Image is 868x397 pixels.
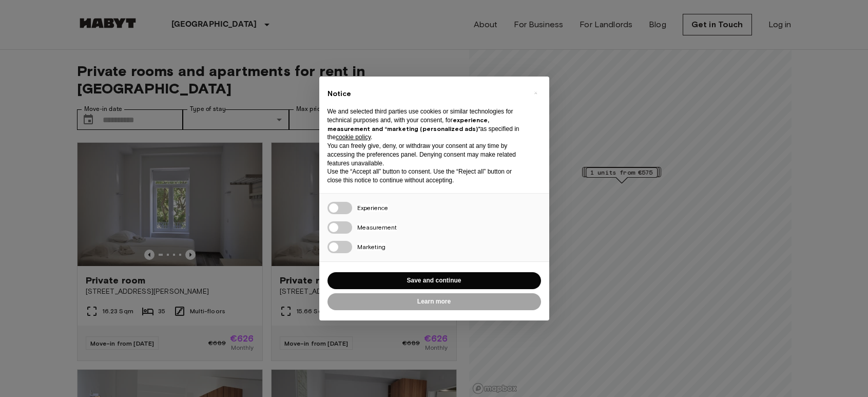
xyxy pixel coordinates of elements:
button: Close this notice [528,85,544,101]
a: cookie policy [336,134,371,141]
span: Experience [357,204,388,212]
span: Marketing [357,243,385,251]
p: Use the “Accept all” button to consent. Use the “Reject all” button or close this notice to conti... [327,167,525,185]
span: Measurement [357,223,397,231]
strong: experience, measurement and “marketing (personalized ads)” [327,116,489,133]
button: Learn more [327,293,541,310]
span: × [534,87,537,99]
button: Save and continue [327,272,541,289]
p: You can freely give, deny, or withdraw your consent at any time by accessing the preferences pane... [327,142,525,167]
h2: Notice [327,89,525,99]
p: We and selected third parties use cookies or similar technologies for technical purposes and, wit... [327,107,525,142]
